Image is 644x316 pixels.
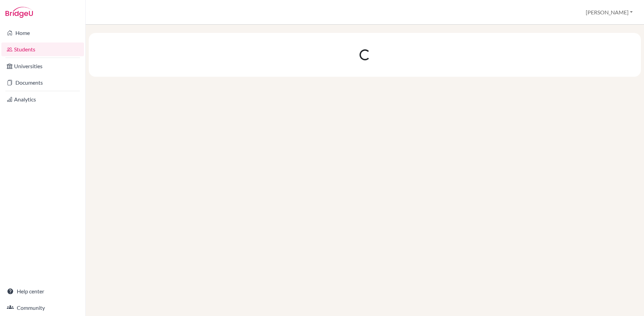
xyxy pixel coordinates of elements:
a: Help center [1,284,84,298]
a: Home [1,26,84,40]
img: Bridge-U [5,7,33,18]
a: Analytics [1,93,84,106]
button: [PERSON_NAME] [583,6,636,19]
a: Students [1,42,84,56]
a: Community [1,301,84,315]
a: Universities [1,59,84,73]
a: Documents [1,76,84,89]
